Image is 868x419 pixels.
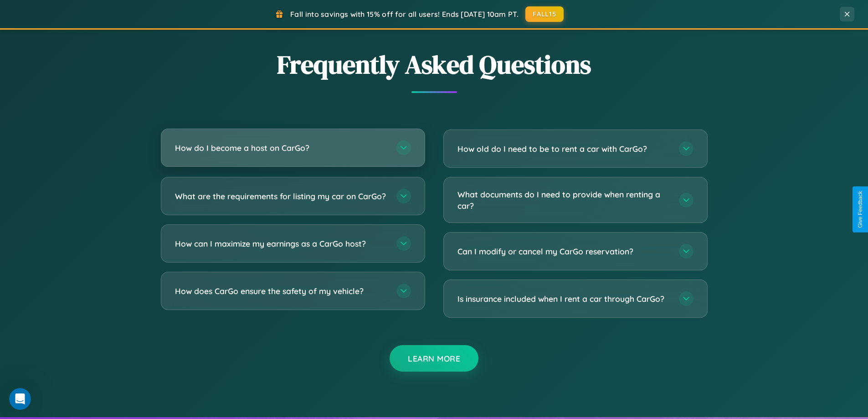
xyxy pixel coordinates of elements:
span: Fall into savings with 15% off for all users! Ends [DATE] 10am PT. [290,10,519,19]
button: FALL15 [525,6,564,22]
h3: What documents do I need to provide when renting a car? [457,189,670,211]
h3: How do I become a host on CarGo? [175,142,387,154]
h3: How can I maximize my earnings as a CarGo host? [175,238,387,249]
h3: What are the requirements for listing my car on CarGo? [175,191,387,202]
h2: Frequently Asked Questions [161,47,708,82]
h3: How does CarGo ensure the safety of my vehicle? [175,285,387,297]
h3: Can I modify or cancel my CarGo reservation? [457,246,670,257]
iframe: Intercom live chat [9,388,31,410]
button: Learn More [390,345,478,372]
h3: How old do I need to be to rent a car with CarGo? [457,143,670,155]
h3: Is insurance included when I rent a car through CarGo? [457,293,670,305]
div: Give Feedback [857,191,863,228]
